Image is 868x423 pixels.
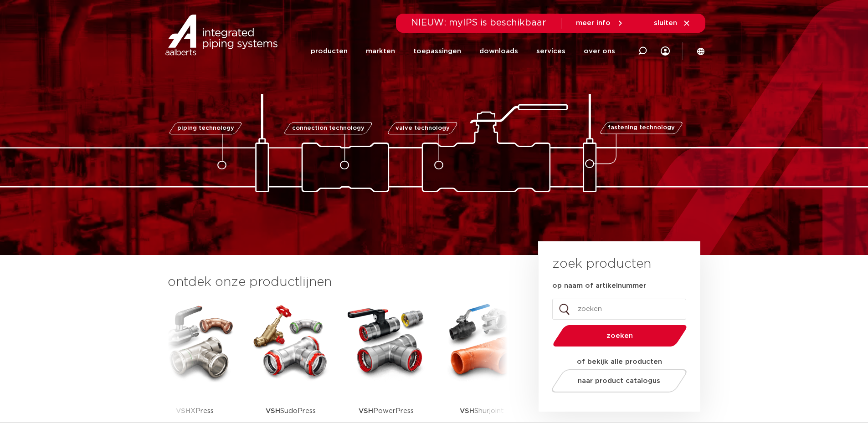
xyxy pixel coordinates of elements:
span: naar product catalogus [578,377,660,384]
a: sluiten [654,19,691,27]
span: zoeken [576,332,663,339]
nav: Menu [311,34,615,69]
span: valve technology [395,125,450,131]
a: over ons [584,34,615,69]
strong: of bekijk alle producten [577,358,662,365]
label: op naam of artikelnummer [552,281,646,290]
strong: VSH [460,408,474,414]
a: producten [311,34,348,69]
span: meer info [576,20,611,26]
span: piping technology [177,125,234,131]
strong: VSH [176,408,190,414]
h3: ontdek onze productlijnen [168,273,508,291]
input: zoeken [552,299,686,320]
a: naar product catalogus [549,369,689,392]
h3: zoek producten [552,255,651,273]
strong: VSH [266,408,280,414]
span: sluiten [654,20,677,26]
button: zoeken [549,324,690,347]
strong: VSH [359,408,373,414]
a: toepassingen [413,34,461,69]
a: meer info [576,19,624,27]
a: services [536,34,565,69]
span: fastening technology [608,125,675,131]
span: connection technology [292,125,364,131]
a: downloads [479,34,518,69]
span: NIEUW: myIPS is beschikbaar [411,18,546,27]
a: markten [366,34,395,69]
